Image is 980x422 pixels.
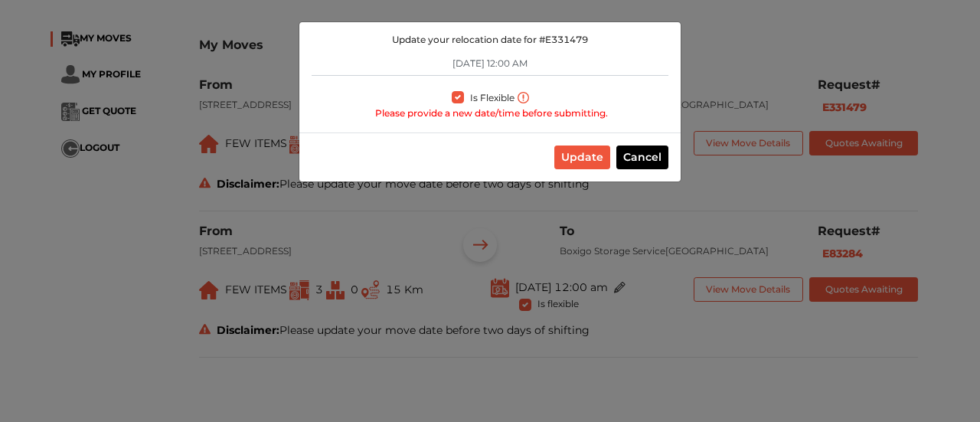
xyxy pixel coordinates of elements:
[314,106,668,120] div: Please provide a new date/time before submitting.
[312,34,668,45] h4: Update your relocation date for # E331479
[518,92,529,103] img: info
[470,88,514,104] label: Is Flexible
[554,146,610,169] button: Update
[616,146,668,169] button: Cancel
[312,51,668,76] input: Moving date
